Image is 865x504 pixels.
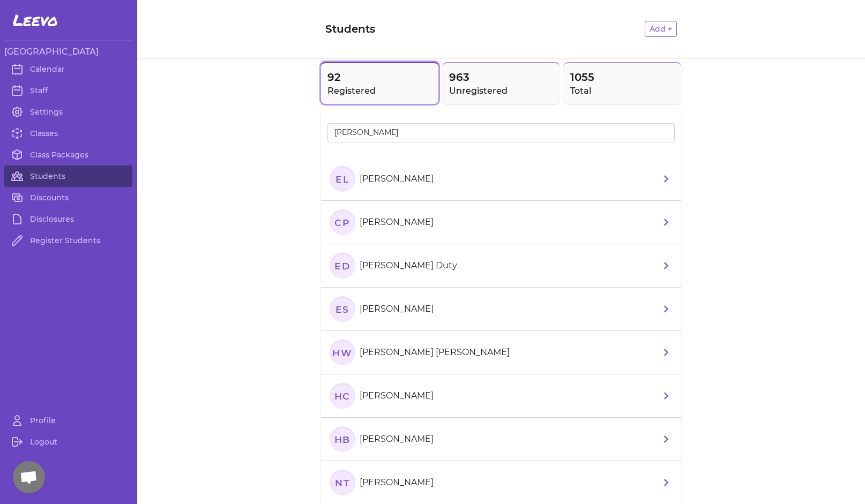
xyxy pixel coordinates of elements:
[449,70,554,85] span: 963
[4,187,132,208] a: Discounts
[360,476,434,489] p: [PERSON_NAME]
[321,331,681,374] a: HW[PERSON_NAME] [PERSON_NAME]
[4,58,132,80] a: Calendar
[4,208,132,230] a: Disclosures
[4,144,132,166] a: Class Packages
[360,216,434,229] p: [PERSON_NAME]
[449,85,554,97] h2: Unregistered
[321,157,681,201] a: EL[PERSON_NAME]
[327,123,675,142] input: Search registered students by name...
[570,85,675,97] h2: Total
[4,46,132,58] h3: [GEOGRAPHIC_DATA]
[334,260,350,271] text: ED
[360,172,434,185] p: [PERSON_NAME]
[645,21,677,37] button: Add +
[360,259,457,272] p: [PERSON_NAME] Duty
[334,390,351,401] text: HC
[360,346,510,359] p: [PERSON_NAME] [PERSON_NAME]
[4,230,132,251] a: Register Students
[4,80,132,101] a: Staff
[327,70,432,85] span: 92
[334,433,351,445] text: Hb
[335,173,349,184] text: EL
[4,410,132,431] a: Profile
[335,303,349,314] text: Es
[321,62,438,104] button: 92Registered
[334,216,350,228] text: CP
[360,389,434,402] p: [PERSON_NAME]
[4,431,132,453] a: Logout
[443,62,560,104] button: 963Unregistered
[335,477,349,488] text: NT
[4,101,132,123] a: Settings
[321,418,681,461] a: Hb[PERSON_NAME]
[321,288,681,331] a: Es[PERSON_NAME]
[4,166,132,187] a: Students
[4,123,132,144] a: Classes
[360,303,434,315] p: [PERSON_NAME]
[564,62,681,104] button: 1055Total
[13,11,58,30] span: Leevo
[332,347,352,358] text: HW
[327,85,432,97] h2: Registered
[13,461,45,493] div: Open chat
[360,433,434,446] p: [PERSON_NAME]
[321,374,681,418] a: HC[PERSON_NAME]
[321,201,681,244] a: CP[PERSON_NAME]
[321,244,681,288] a: ED[PERSON_NAME] Duty
[570,70,675,85] span: 1055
